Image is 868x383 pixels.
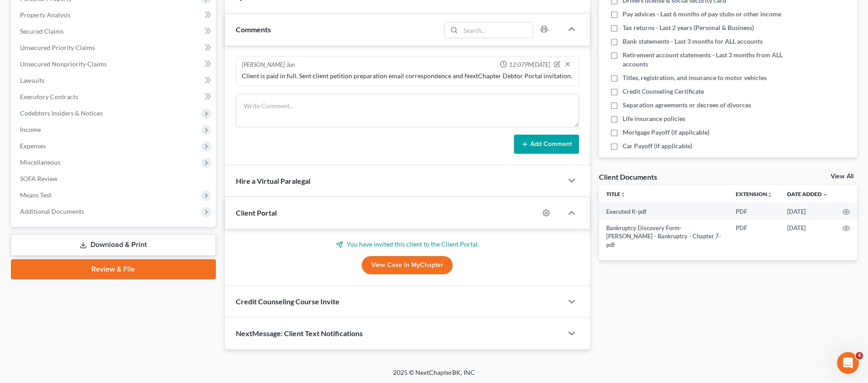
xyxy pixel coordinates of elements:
[20,175,58,182] span: SOFA Review
[623,23,754,32] span: Tax returns - Last 2 years (Personal & Business)
[736,191,773,197] a: Extensionunfold_more
[623,87,704,96] span: Credit Counseling Certificate
[623,141,692,151] span: Car Payoff (if applicable)
[13,89,216,105] a: Executory Contracts
[831,173,853,180] a: View All
[20,76,45,84] span: Lawsuits
[20,60,107,68] span: Unsecured Nonpriority Claims
[623,37,763,46] span: Bank statements - Last 3 months for ALL accounts
[20,44,95,51] span: Unsecured Priority Claims
[13,72,216,89] a: Lawsuits
[236,240,579,249] p: You have invited this client to the Client Portal.
[620,192,626,197] i: unfold_more
[767,192,773,197] i: unfold_more
[13,171,216,187] a: SOFA Review
[236,176,310,185] span: Hire a Virtual Paralegal
[606,191,626,197] a: Titleunfold_more
[623,101,751,110] span: Separation agreements or decrees of divorces
[780,220,835,253] td: [DATE]
[13,40,216,56] a: Unsecured Priority Claims
[20,93,78,101] span: Executory Contracts
[242,60,295,70] div: [PERSON_NAME] Jun
[236,25,271,34] span: Comments
[236,208,277,217] span: Client Portal
[599,203,728,220] td: Executed K-pdf
[623,73,767,82] span: Titles, registration, and insurance to motor vehicles
[823,192,828,197] i: expand_more
[13,23,216,40] a: Secured Claims
[728,203,780,220] td: PDF
[623,50,785,69] span: Retirement account statements - Last 3 months from ALL accounts
[780,203,835,220] td: [DATE]
[623,10,781,19] span: Pay advices - Last 6 months of pay stubs or other income
[236,329,363,338] span: NextMessage: Client Text Notifications
[20,109,103,117] span: Codebtors Insiders & Notices
[236,297,339,306] span: Credit Counseling Course Invite
[20,126,41,133] span: Income
[837,352,859,374] iframe: Intercom live chat
[599,172,657,181] div: Client Documents
[623,114,685,123] span: Life insurance policies
[242,71,573,81] div: Client is paid in full. Sent client petition preparation email correspondence and NextChapter Deb...
[599,220,728,253] td: Bankruptcy Discovery Form-[PERSON_NAME] - Bankruptcy - Chapter 7-pdf
[20,158,60,166] span: Miscellaneous
[20,142,46,150] span: Expenses
[20,207,84,215] span: Additional Documents
[787,191,828,197] a: Date Added expand_more
[13,56,216,72] a: Unsecured Nonpriority Claims
[13,7,216,23] a: Property Analysis
[20,27,64,35] span: Secured Claims
[509,60,550,69] span: 12:07PM[DATE]
[20,11,70,19] span: Property Analysis
[20,191,51,199] span: Means Test
[514,135,579,154] button: Add Comment
[623,128,709,137] span: Mortgage Payoff (if applicable)
[11,234,216,256] a: Download & Print
[11,259,216,279] a: Review & File
[728,220,780,253] td: PDF
[362,256,453,274] a: View Case in MyChapter
[856,352,863,359] span: 4
[460,22,533,38] input: Search...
